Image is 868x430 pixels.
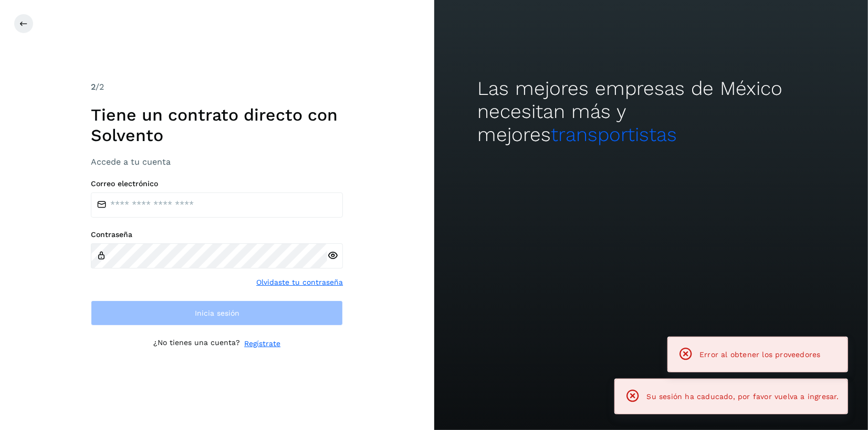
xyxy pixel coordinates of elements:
label: Contraseña [91,230,343,239]
p: ¿No tienes una cuenta? [153,338,240,349]
span: transportistas [551,123,677,146]
span: Su sesión ha caducado, por favor vuelva a ingresar. [647,392,839,401]
button: Inicia sesión [91,300,343,326]
h2: Las mejores empresas de México necesitan más y mejores [477,77,824,147]
span: 2 [91,82,96,92]
label: Correo electrónico [91,179,343,188]
span: Error al obtener los proveedores [699,350,821,359]
span: Inicia sesión [195,309,239,317]
h3: Accede a tu cuenta [91,157,343,167]
h1: Tiene un contrato directo con Solvento [91,105,343,145]
div: /2 [91,81,343,93]
a: Regístrate [244,338,280,349]
a: Olvidaste tu contraseña [256,277,343,288]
